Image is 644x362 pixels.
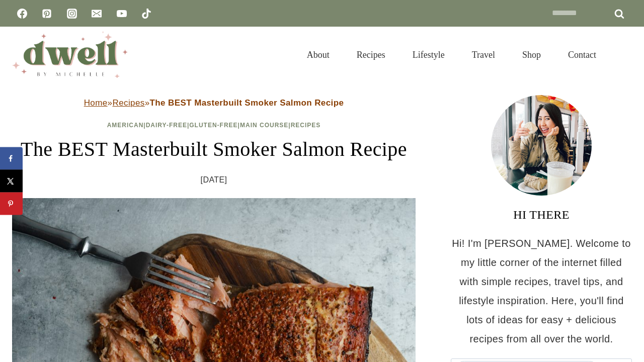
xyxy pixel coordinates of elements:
a: Main Course [240,122,288,129]
a: Contact [554,37,610,72]
a: TikTok [136,4,156,24]
h3: HI THERE [451,206,632,224]
a: Recipes [291,122,321,129]
a: Facebook [12,4,32,24]
a: American [107,122,144,129]
a: Shop [509,37,554,72]
a: Travel [458,37,509,72]
strong: The BEST Masterbuilt Smoker Salmon Recipe [150,98,344,108]
nav: Primary Navigation [293,37,610,72]
img: DWELL by michelle [12,32,128,78]
p: Hi! I'm [PERSON_NAME]. Welcome to my little corner of the internet filled with simple recipes, tr... [451,234,632,348]
button: View Search Form [615,46,632,63]
span: » » [84,98,344,108]
h1: The BEST Masterbuilt Smoker Salmon Recipe [12,134,416,164]
a: About [293,37,343,72]
time: [DATE] [201,172,227,188]
a: Home [84,98,108,108]
a: Recipes [112,98,144,108]
a: Recipes [343,37,399,72]
a: Pinterest [37,4,57,24]
span: | | | | [107,122,321,129]
a: Gluten-Free [189,122,237,129]
a: Dairy-Free [146,122,187,129]
a: Email [87,4,107,24]
a: Instagram [62,4,82,24]
a: YouTube [112,4,132,24]
a: Lifestyle [399,37,458,72]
